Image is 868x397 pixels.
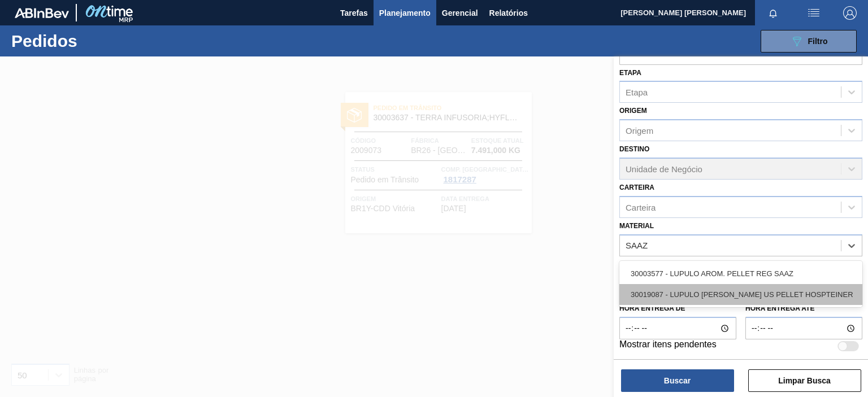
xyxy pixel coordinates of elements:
[755,5,791,21] button: Notificações
[619,107,647,115] label: Origem
[489,6,528,20] span: Relatórios
[761,30,857,53] button: Filtro
[619,69,641,77] label: Etapa
[619,263,862,284] div: 30003577 - LUPULO AROM. PELLET REG SAAZ
[843,6,857,20] img: Logout
[807,6,821,20] img: userActions
[442,6,478,20] span: Gerencial
[11,34,173,47] h1: Pedidos
[745,300,862,317] label: Hora entrega até
[619,184,654,191] label: Carteira
[619,145,649,153] label: Destino
[626,126,653,136] div: Origem
[626,88,648,97] div: Etapa
[15,8,69,18] img: TNhmsLtSVTkK8tSr43FrP2fwEKptu5GPRR3wAAAABJRU5ErkJggg==
[626,202,656,212] div: Carteira
[340,6,368,20] span: Tarefas
[619,284,862,305] div: 30019087 - LUPULO [PERSON_NAME] US PELLET HOSPTEINER
[808,37,828,46] span: Filtro
[619,300,736,317] label: Hora entrega de
[619,339,717,353] label: Mostrar itens pendentes
[379,6,431,20] span: Planejamento
[619,222,654,230] label: Material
